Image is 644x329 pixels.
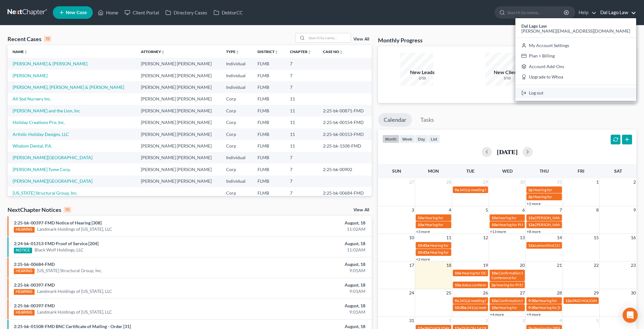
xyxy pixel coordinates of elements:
span: 19 [482,262,489,269]
a: Log out [515,88,636,98]
div: 2/10 [400,76,444,81]
div: August, 18 [253,240,365,247]
td: 2:25-bk-00871-FMD [318,105,372,116]
a: 2:25-bk-01508-FMD BNC Certificate of Mailing - Order [31] [14,324,131,329]
td: Corp [221,187,252,199]
a: +2 more [416,257,430,262]
span: Tue [466,168,475,174]
div: August, 18 [253,220,365,226]
span: 17 [408,262,415,269]
h2: [DATE] [497,148,518,155]
div: 9:01AM [253,309,365,315]
a: All Sod Nursery Inc. [13,96,51,101]
span: Confirmation Hearing for [498,298,540,303]
a: Home [95,7,121,18]
div: 5/10 [485,76,529,81]
span: 5 [596,317,599,324]
td: FLMB [253,116,285,128]
td: 7 [285,58,318,69]
span: 4 [448,206,452,214]
td: Individual [221,81,252,93]
span: 11 [446,234,452,241]
span: 3 [411,206,415,214]
span: PAID HOLIDAY - Day before [DATE] [572,298,631,303]
td: [PERSON_NAME] [PERSON_NAME] [136,175,221,187]
span: Confirmation Status Conference for [491,271,531,280]
a: Typeunfold_more [226,49,239,54]
div: New Leads [400,69,444,76]
i: unfold_more [24,50,28,54]
span: 9:30a [528,305,538,310]
td: 2:25-bk-00684-FMD [318,187,372,199]
span: 31 [556,178,563,186]
a: 2:25-bk-00397-FMD [14,282,55,288]
div: 9:01AM [253,288,365,294]
td: FLMB [253,105,285,116]
a: [PERSON_NAME] and the Lion, Inc [13,108,80,113]
td: Corp [221,116,252,128]
span: 27 [519,289,525,297]
td: 7 [285,187,318,199]
td: [PERSON_NAME] [PERSON_NAME] [136,58,221,69]
td: FLMB [253,128,285,140]
i: unfold_more [236,50,239,54]
div: 15 [44,36,51,42]
span: New Case [66,10,87,15]
a: [PERSON_NAME] & [PERSON_NAME] [13,61,87,66]
span: 10a [491,298,498,303]
span: [PERSON_NAME] (24CA2283) Deadline // Final Status Report [535,215,636,220]
span: 12a [528,243,535,248]
a: Tasks [415,113,440,127]
a: Landmark Holdings of [US_STATE], LLC [37,226,112,232]
a: Plan + Billing [515,51,636,61]
div: Open Intercom Messenger [623,308,638,323]
input: Search by name... [307,33,351,42]
span: 29 [593,289,599,297]
span: Hearing for Wisdom Dental, P.A. [430,243,483,248]
span: 9a [455,298,459,303]
a: [US_STATE] Structural Group, Inc. [37,267,102,274]
span: 13 [519,234,525,241]
span: 1 [448,317,452,324]
td: 7 [285,175,318,187]
td: 7 [285,70,318,81]
span: 2p [491,283,496,287]
span: 2p [528,194,533,199]
td: 11 [285,116,318,128]
h3: Monthly Progress [378,36,423,44]
div: Recent Cases [8,35,51,43]
a: Holiday Creations Pro, Inc. [13,120,65,125]
span: 7 [559,206,563,214]
span: 31 [408,317,415,324]
a: My Account Settings [515,40,636,51]
span: Hearing for [PERSON_NAME] [538,305,587,310]
div: HEARING [14,227,35,233]
a: +3 more [416,229,430,234]
span: Sat [614,168,622,174]
a: Client Portal [121,7,162,18]
td: 7 [285,81,318,93]
td: FLMB [253,164,285,175]
span: 20 [519,262,525,269]
a: Upgrade to Whoa [515,72,636,83]
a: Dal Lago Law [597,7,636,18]
td: FLMB [253,140,285,152]
span: 4 [559,317,563,324]
span: 28 [446,178,452,186]
div: 10 [64,207,71,213]
td: FLMB [253,175,285,187]
div: 11:02AM [253,226,365,232]
span: status conference for [462,283,497,287]
span: Wed [502,168,513,174]
i: unfold_more [339,50,343,54]
a: Attorneyunfold_more [141,49,165,54]
span: 16 [630,234,636,241]
td: 2:25-bk-00154-FMD [318,116,372,128]
a: [PERSON_NAME] [13,73,47,78]
span: 10a [491,271,498,275]
div: HEARING [14,310,35,316]
span: Thu [540,168,549,174]
span: 24 [408,289,415,297]
span: 29 [482,178,489,186]
span: 10a [455,283,461,287]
